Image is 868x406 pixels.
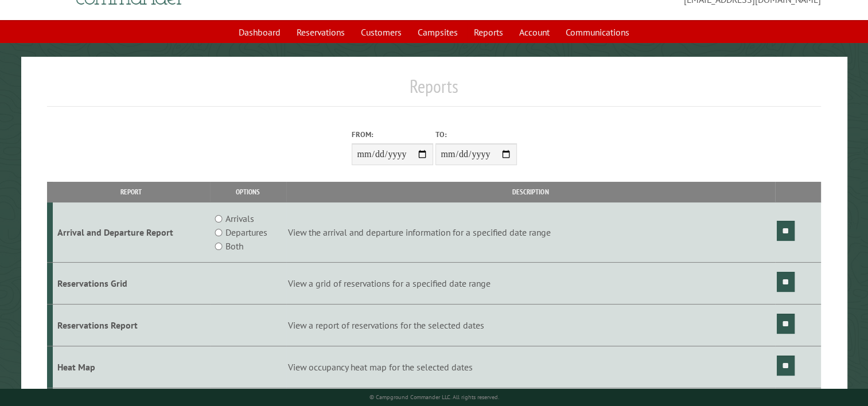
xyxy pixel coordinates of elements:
a: Account [512,21,556,43]
a: Reservations [290,21,352,43]
th: Options [210,182,286,202]
a: Reports [467,21,510,43]
small: © Campground Commander LLC. All rights reserved. [369,393,499,401]
th: Report [53,182,210,202]
td: Reservations Grid [53,263,210,304]
a: Communications [559,21,636,43]
th: Description [286,182,775,202]
label: From: [352,129,433,140]
td: Heat Map [53,346,210,388]
label: Arrivals [225,212,254,225]
a: Customers [354,21,408,43]
a: Dashboard [232,21,287,43]
td: View a report of reservations for the selected dates [286,304,775,346]
label: To: [435,129,517,140]
td: Arrival and Departure Report [53,202,210,263]
label: Departures [225,225,267,239]
td: View the arrival and departure information for a specified date range [286,202,775,263]
td: View a grid of reservations for a specified date range [286,263,775,304]
a: Campsites [411,21,465,43]
label: Both [225,239,243,253]
td: View occupancy heat map for the selected dates [286,346,775,388]
h1: Reports [47,75,821,107]
td: Reservations Report [53,304,210,346]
